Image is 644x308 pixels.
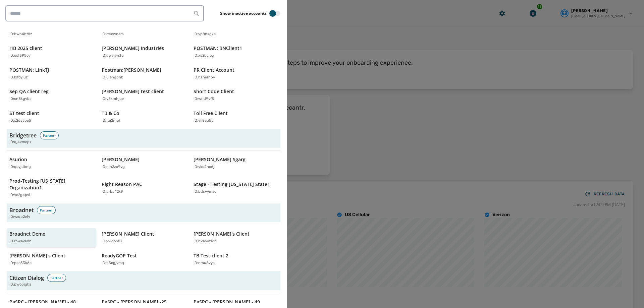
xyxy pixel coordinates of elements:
[194,96,214,102] p: ID: wrid9yf3
[194,156,246,163] p: [PERSON_NAME] Sgarg
[194,252,228,259] p: TB Test client 2
[47,274,66,282] div: Partner
[9,214,30,220] span: ID: yzqp2efy
[99,153,189,173] button: [PERSON_NAME]ID:mh2zx9vg
[7,64,96,83] button: POSTMAN: LinkTJID:lxfoyjuz
[102,96,124,102] p: ID: v8kmhjqe
[102,156,140,163] p: [PERSON_NAME]
[9,118,31,124] p: ID: c2dsvpo5
[9,110,39,117] p: ST test client
[102,260,124,266] p: ID: b5cgjvmq
[9,192,30,198] p: ID: ve2g4psi
[102,75,123,80] p: ID: ulangphb
[37,206,56,214] div: Partner
[9,260,32,266] p: ID: psc53k6e
[9,67,49,73] p: POSTMAN: LinkTJ
[9,156,27,163] p: Asurion
[191,250,280,269] button: TB Test client 2ID:nmu8vyal
[194,110,228,117] p: Toll Free Client
[191,228,280,247] button: [PERSON_NAME]'s ClientID:b24svzmh
[191,85,280,105] button: Short Code ClientID:wrid9yf3
[102,164,125,170] p: ID: mh2zx9vg
[102,32,124,37] p: ID: rrvcwnem
[102,67,161,73] p: Postman:[PERSON_NAME]
[7,42,96,61] button: HB 2025 clientID:ocf395ov
[220,11,267,16] label: Show inactive accounts
[194,231,250,237] p: [PERSON_NAME]'s Client
[7,175,96,201] button: Prod-Testing [US_STATE] Organization1ID:ve2g4psi
[191,175,280,201] button: Stage - Testing [US_STATE] State1ID:bdsvymaq
[99,64,189,83] button: Postman:[PERSON_NAME]ID:ulangphb
[102,181,142,188] p: Right Reason PAC
[9,231,46,237] p: Broadnet Demo
[191,21,280,40] button: API update client 10/2ID:yp8nsgxa
[102,45,164,52] p: [PERSON_NAME] Industries
[9,274,44,282] h3: Citizen Dialog
[40,131,59,139] div: Partner
[194,45,242,52] p: POSTMAN: BNClient1
[102,53,124,59] p: ID: bwvjyn3u
[9,75,28,80] p: ID: lxfoyjuz
[194,75,215,80] p: ID: hzhernby
[102,299,167,305] p: PaSRC - [PERSON_NAME] -25
[7,107,96,126] button: ST test clientID:c2dsvpo5
[194,181,270,188] p: Stage - Testing [US_STATE] State1
[7,228,96,247] button: Broadnet DemoID:rbwave8h
[99,85,189,105] button: [PERSON_NAME] test clientID:v8kmhjqe
[9,178,87,191] p: Prod-Testing [US_STATE] Organization1
[191,64,280,83] button: PR Client AccountID:hzhernby
[102,189,123,195] p: ID: prbs42k9
[9,53,31,59] p: ID: ocf395ov
[9,252,65,259] p: [PERSON_NAME]'s Client
[102,88,164,95] p: [PERSON_NAME] test client
[194,53,215,59] p: ID: xs2bciow
[102,239,122,244] p: ID: vvig6sf8
[99,250,189,269] button: ReadyGOP TestID:b5cgjvmq
[9,164,31,170] p: ID: qcyjdbng
[7,85,96,105] button: Sep QA client regID:on8kgybs
[7,271,280,290] button: Citizen DialogPartnerID:pwo5jgka
[99,228,189,247] button: [PERSON_NAME] ClientID:vvig6sf8
[9,96,32,102] p: ID: on8kgybs
[102,110,119,117] p: TB & Co
[194,32,216,37] p: ID: yp8nsgxa
[9,45,42,52] p: HB 2025 client
[99,107,189,126] button: TB & CoID:fqj2rhaf
[9,239,32,244] p: ID: rbwave8h
[9,131,37,139] h3: Bridgetree
[191,107,280,126] button: Toll Free ClientID:vfi8au5y
[194,260,216,266] p: ID: nmu8vyal
[191,42,280,61] button: POSTMAN: BNClient1ID:xs2bciow
[9,206,34,214] h3: Broadnet
[194,299,260,305] p: PaSRC - [PERSON_NAME] - 49
[9,32,32,37] p: ID: bwn4bt8z
[194,239,217,244] p: ID: b24svzmh
[102,118,120,124] p: ID: fqj2rhaf
[7,203,280,223] button: BroadnetPartnerID:yzqp2efy
[194,88,234,95] p: Short Code Client
[7,153,96,173] button: AsurionID:qcyjdbng
[7,21,96,40] button: AM ClientID:bwn4bt8z
[99,175,189,201] button: Right Reason PACID:prbs42k9
[9,282,31,288] span: ID: pwo5jgka
[9,299,76,305] p: PaSRC - [PERSON_NAME] - 48
[194,67,234,73] p: PR Client Account
[7,250,96,269] button: [PERSON_NAME]'s ClientID:psc53k6e
[102,231,154,237] p: [PERSON_NAME] Client
[102,252,137,259] p: ReadyGOP Test
[7,129,280,148] button: BridgetreePartnerID:qj4vmopk
[191,153,280,173] button: [PERSON_NAME] SgargID:ykc4no6j
[194,118,213,124] p: ID: vfi8au5y
[9,88,49,95] p: Sep QA client reg
[9,139,32,145] span: ID: qj4vmopk
[194,164,214,170] p: ID: ykc4no6j
[194,189,217,195] p: ID: bdsvymaq
[99,42,189,61] button: [PERSON_NAME] IndustriesID:bwvjyn3u
[99,21,189,40] button: API BroadwayID:rrvcwnem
